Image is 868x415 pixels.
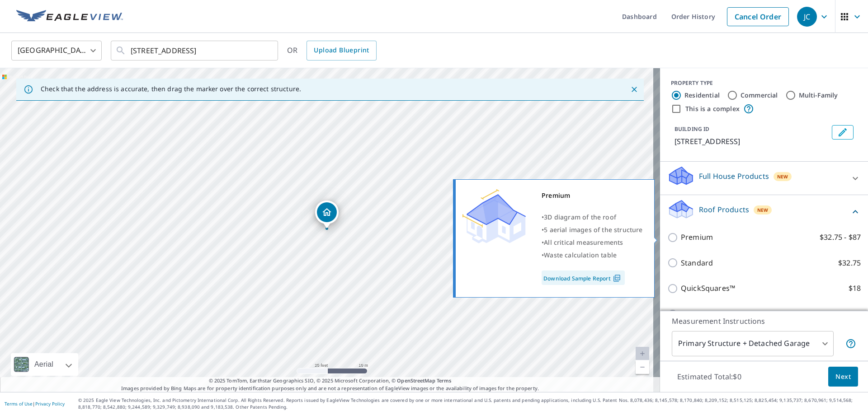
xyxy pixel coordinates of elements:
img: Pdf Icon [611,274,623,282]
a: Terms of Use [5,401,33,407]
div: • [542,224,643,236]
p: Premium [681,232,713,243]
p: Check that the address is accurate, then drag the marker over the correct structure. [41,85,301,93]
span: Waste calculation table [544,251,617,259]
span: © 2025 TomTom, Earthstar Geographics SIO, © 2025 Microsoft Corporation, © [209,377,452,385]
p: © 2025 Eagle View Technologies, Inc. and Pictometry International Corp. All Rights Reserved. Repo... [78,397,863,410]
p: BUILDING ID [675,125,709,133]
a: Current Level 20, Zoom In Disabled [636,347,649,360]
p: QuickSquares™ [681,283,735,294]
div: • [542,236,643,249]
p: | [5,401,65,406]
div: Full House ProductsNew [667,165,861,191]
div: Aerial [32,353,56,376]
div: Premium [542,189,643,202]
input: Search by address or latitude-longitude [131,38,259,63]
span: Upload Blueprint [314,45,369,56]
a: Cancel Order [727,7,789,26]
span: All critical measurements [544,238,623,247]
div: Aerial [11,353,78,376]
div: Roof ProductsNew [667,199,861,224]
div: [GEOGRAPHIC_DATA] [11,38,102,63]
label: Commercial [741,91,778,100]
div: Dropped pin, building 1, Residential property, 918 Heritage Dr Norristown, PA 19403 [315,201,339,228]
img: Premium [462,189,526,243]
span: New [777,173,788,180]
p: Full House Products [699,171,769,182]
span: New [757,206,769,214]
span: Your report will include the primary structure and a detached garage if one exists. [845,338,856,349]
div: Primary Structure + Detached Garage [672,331,834,356]
p: [STREET_ADDRESS] [675,136,828,147]
a: Upload Blueprint [307,41,376,61]
label: Residential [684,91,720,100]
a: OpenStreetMap [397,377,435,384]
p: Estimated Total: $0 [670,367,749,387]
a: Terms [437,377,452,384]
label: Multi-Family [799,91,838,100]
p: $13.75 [838,308,861,320]
span: 5 aerial images of the structure [544,225,642,234]
p: Roof Products [699,204,749,215]
span: 3D diagram of the roof [544,213,616,221]
div: JC [797,7,817,27]
p: Measurement Instructions [672,316,856,326]
div: PROPERTY TYPE [671,79,857,87]
p: $18 [849,283,861,294]
span: Next [835,371,851,382]
a: Current Level 20, Zoom Out [636,360,649,374]
div: OR [287,41,377,61]
label: This is a complex [685,104,740,113]
div: • [542,211,643,224]
p: $32.75 [838,257,861,269]
p: Standard [681,257,713,269]
p: Gutter [681,308,704,320]
div: • [542,249,643,261]
button: Edit building 1 [832,125,854,140]
a: Download Sample Report [542,270,625,285]
img: EV Logo [16,10,123,23]
a: Privacy Policy [35,401,65,407]
p: $32.75 - $87 [820,232,861,243]
button: Close [628,84,640,95]
button: Next [828,367,858,387]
